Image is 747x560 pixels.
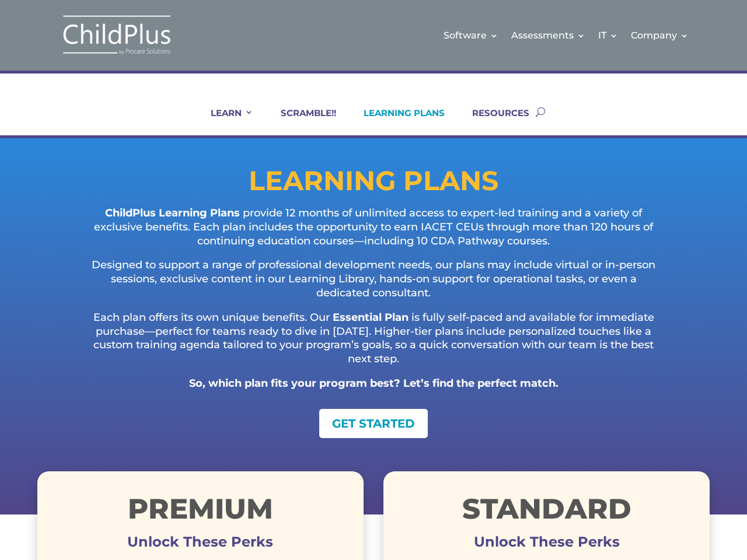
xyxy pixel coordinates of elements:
p: Each plan offers its own unique benefits. Our is fully self-paced and available for immediate pur... [84,311,663,377]
a: IT [598,12,618,59]
a: Company [631,12,689,59]
strong: ChildPlus Learning Plans [105,206,240,219]
a: Assessments [511,12,585,59]
strong: So, which plan fits your program best? Let’s find the perfect match. [189,377,558,390]
h1: STANDARD [383,495,710,528]
strong: Essential Plan [333,311,409,324]
a: LEARNING PLANS [349,107,445,135]
a: LEARN [196,107,253,135]
p: Designed to support a range of professional development needs, our plans may include virtual or i... [84,258,663,310]
h3: Unlock These Perks [37,542,364,548]
a: RESOURCES [458,107,529,135]
p: provide 12 months of unlimited access to expert-led training and a variety of exclusive benefits.... [84,206,663,258]
h3: Unlock These Perks [383,542,710,548]
a: SCRAMBLE!! [266,107,336,135]
a: Software [444,12,498,59]
h1: LEARNING PLANS [37,167,710,200]
h1: Premium [37,495,364,528]
a: GET STARTED [319,409,428,438]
